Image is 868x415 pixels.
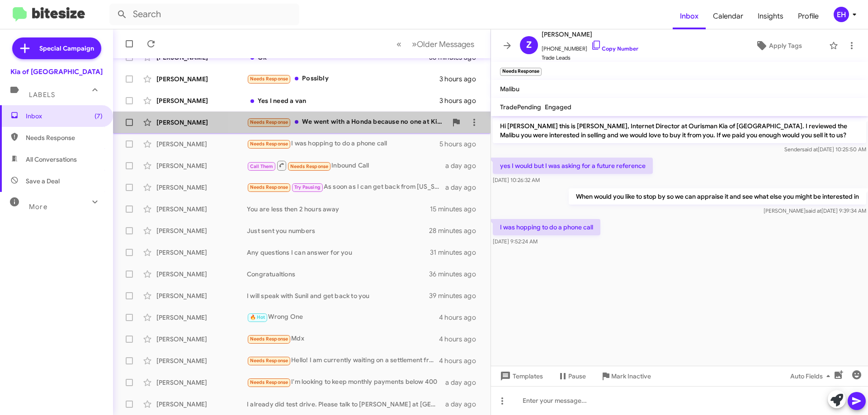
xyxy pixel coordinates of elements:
span: Needs Response [250,336,288,342]
span: Call Them [250,163,274,169]
button: Templates [491,368,550,384]
div: I was hopping to do a phone call [247,139,439,149]
div: [PERSON_NAME] [156,248,247,257]
span: Save a Deal [26,177,60,186]
div: a day ago [445,378,483,387]
span: Malibu [500,85,519,93]
span: Engaged [545,103,571,111]
p: Hi [PERSON_NAME] this is [PERSON_NAME], Internet Director at Ourisman Kia of [GEOGRAPHIC_DATA]. I... [493,118,866,143]
div: a day ago [445,183,483,192]
div: [PERSON_NAME] [156,183,247,192]
span: said at [802,146,818,153]
div: Just sent you numbers [247,226,429,235]
span: said at [806,207,821,214]
a: Special Campaign [12,37,101,59]
a: Calendar [706,3,750,29]
span: All Conversations [26,155,77,164]
div: 28 minutes ago [429,226,483,235]
span: More [29,203,47,211]
div: [PERSON_NAME] [156,378,247,387]
span: [PERSON_NAME] [542,29,638,40]
div: Yes I need a van [247,96,439,105]
div: 39 minutes ago [429,291,483,300]
div: [PERSON_NAME] [156,335,247,344]
div: 3 hours ago [439,96,483,105]
div: 4 hours ago [439,356,483,365]
div: Wrong One [247,312,439,322]
span: Z [526,38,532,52]
span: Needs Response [250,184,288,190]
span: » [412,38,417,50]
div: Possibly [247,74,439,84]
span: Inbox [26,112,103,121]
span: TradePending [500,103,541,111]
div: I already did test drive. Please talk to [PERSON_NAME] at [GEOGRAPHIC_DATA]. [247,400,445,409]
button: Auto Fields [783,368,841,384]
div: [PERSON_NAME] [156,356,247,365]
span: Older Messages [417,39,474,49]
input: Search [109,4,299,25]
span: [DATE] 9:52:24 AM [493,238,538,245]
div: We went with a Honda because no one at Kia wanted to give numbers [247,117,447,127]
div: 15 minutes ago [430,205,483,214]
a: Profile [791,3,826,29]
div: I will speak with Sunil and get back to you [247,291,429,300]
span: Pause [568,368,586,384]
div: [PERSON_NAME] [156,96,247,105]
span: 🔥 Hot [250,314,265,320]
div: [PERSON_NAME] [156,205,247,214]
div: [PERSON_NAME] [156,270,247,279]
span: Templates [498,368,543,384]
div: [PERSON_NAME] [156,118,247,127]
div: [PERSON_NAME] [156,140,247,149]
span: Needs Response [26,133,103,142]
div: 36 minutes ago [429,270,483,279]
div: Inbound Call [247,160,445,171]
div: I'm looking to keep monthly payments below 400 [247,377,445,387]
span: Needs Response [290,163,329,169]
button: EH [826,7,858,22]
div: 4 hours ago [439,313,483,322]
div: As soon as I can get back from [US_STATE] which will be [DATE] [247,182,445,192]
p: yes I would but I was asking for a future reference [493,158,653,174]
div: Congratualtions [247,270,429,279]
div: 3 hours ago [439,75,483,84]
button: Apply Tags [732,37,825,54]
div: EH [834,7,849,22]
div: Hello! I am currently waiting on a settlement from my insurance company and hoping to come check ... [247,355,439,366]
span: Mark Inactive [611,368,651,384]
small: Needs Response [500,68,542,76]
span: Special Campaign [39,44,94,53]
span: Needs Response [250,119,288,125]
div: Kia of [GEOGRAPHIC_DATA] [10,67,103,76]
div: [PERSON_NAME] [156,400,247,409]
button: Next [406,35,480,53]
span: Apply Tags [769,37,802,54]
span: Inbox [673,3,706,29]
span: (7) [94,112,103,121]
div: [PERSON_NAME] [156,291,247,300]
span: Needs Response [250,76,288,82]
div: [PERSON_NAME] [156,313,247,322]
div: 31 minutes ago [430,248,483,257]
span: [DATE] 10:26:32 AM [493,177,540,183]
button: Previous [391,35,407,53]
div: [PERSON_NAME] [156,226,247,235]
button: Pause [550,368,593,384]
span: [PERSON_NAME] [DATE] 9:39:34 AM [764,207,866,214]
span: Needs Response [250,141,288,147]
div: a day ago [445,400,483,409]
div: Any questions I can answer for you [247,248,430,257]
span: Trade Leads [542,53,638,62]
a: Insights [750,3,791,29]
span: Try Pausing [294,184,321,190]
span: Auto Fields [790,368,834,384]
span: Sender [DATE] 10:25:50 AM [784,146,866,153]
span: Needs Response [250,358,288,364]
div: 5 hours ago [439,140,483,149]
nav: Page navigation example [392,35,480,53]
span: Labels [29,91,55,99]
